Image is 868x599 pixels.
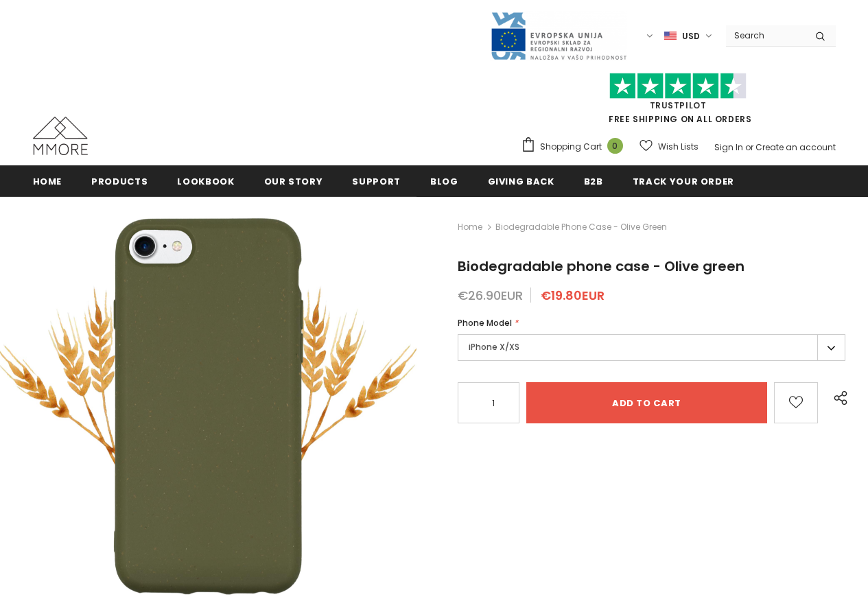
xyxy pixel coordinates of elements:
[458,219,482,235] a: Home
[714,141,743,153] a: Sign In
[541,287,605,304] span: €19.80EUR
[91,165,148,196] a: Products
[726,25,805,45] input: Search Site
[352,175,401,188] span: support
[490,30,627,41] a: Javni Razpis
[521,79,836,125] span: FREE SHIPPING ON ALL ORDERS
[495,219,667,235] span: Biodegradable phone case - Olive green
[488,165,554,196] a: Giving back
[540,140,602,154] span: Shopping Cart
[33,117,88,155] img: MMORE Cases
[430,165,458,196] a: Blog
[633,175,734,188] span: Track your order
[177,165,234,196] a: Lookbook
[91,175,148,188] span: Products
[33,165,62,196] a: Home
[745,141,753,153] span: or
[609,73,747,99] img: Trust Pilot Stars
[177,175,234,188] span: Lookbook
[490,11,627,61] img: Javni Razpis
[682,30,700,43] span: USD
[607,138,623,154] span: 0
[650,99,707,111] a: Trustpilot
[584,165,603,196] a: B2B
[458,257,744,276] span: Biodegradable phone case - Olive green
[755,141,836,153] a: Create an account
[640,134,699,158] a: Wish Lists
[584,175,603,188] span: B2B
[488,175,554,188] span: Giving back
[264,175,323,188] span: Our Story
[664,30,677,42] img: USD
[264,165,323,196] a: Our Story
[458,287,523,304] span: €26.90EUR
[633,165,734,196] a: Track your order
[658,140,699,154] span: Wish Lists
[526,382,767,423] input: Add to cart
[521,137,630,157] a: Shopping Cart 0
[458,317,512,329] span: Phone Model
[458,334,845,361] label: iPhone X/XS
[33,175,62,188] span: Home
[352,165,401,196] a: support
[430,175,458,188] span: Blog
